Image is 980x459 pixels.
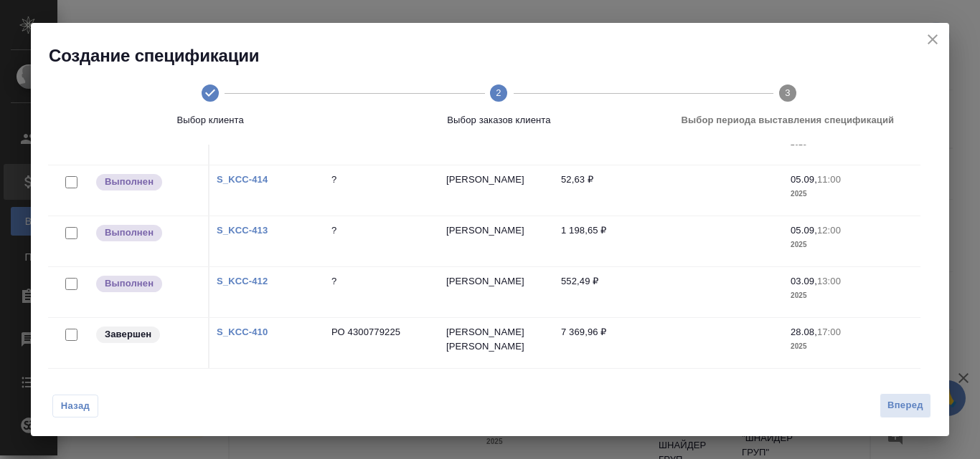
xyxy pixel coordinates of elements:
text: 3 [785,87,790,98]
p: 12:00 [817,225,841,236]
p: 05.09, [791,174,817,185]
td: [PERSON_NAME] [439,267,554,317]
a: S_KCC-414 [217,174,268,185]
span: Выбор клиента [72,113,349,127]
td: ? [324,267,439,317]
button: Назад [52,395,98,417]
a: S_KCC-413 [217,225,268,236]
p: Выполнен [105,226,154,240]
p: 03.09, [791,276,817,286]
span: Назад [60,399,90,413]
p: 17:00 [817,327,841,337]
p: 05.09, [791,225,817,236]
td: [PERSON_NAME] [439,165,554,216]
p: 2025 [791,339,891,354]
td: 552,49 ₽ [554,267,669,317]
p: 2025 [791,289,891,303]
span: Вперед [887,397,923,414]
button: Вперед [880,393,931,418]
td: [PERSON_NAME] [439,216,554,266]
text: 2 [496,87,501,98]
p: 2025 [791,187,891,201]
span: Выбор периода выставления спецификаций [649,113,926,127]
span: Выбор заказов клиента [360,113,637,127]
td: 52,63 ₽ [554,165,669,216]
p: 2025 [791,238,891,252]
a: S_KCC-412 [217,276,268,286]
p: Завершен [105,327,151,342]
p: 11:00 [817,174,841,185]
td: РО 4300779225 [324,318,439,368]
td: [PERSON_NAME] [PERSON_NAME] [439,318,554,368]
td: 1 198,65 ₽ [554,216,669,266]
td: ? [324,216,439,266]
p: 13:00 [817,276,841,286]
button: close [922,29,943,50]
td: 7 369,96 ₽ [554,318,669,368]
p: Выполнен [105,175,154,189]
td: ? [324,165,439,216]
p: 28.08, [791,327,817,337]
h2: Создание спецификации [49,44,949,67]
a: S_KCC-410 [217,327,268,337]
p: Выполнен [105,276,154,291]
